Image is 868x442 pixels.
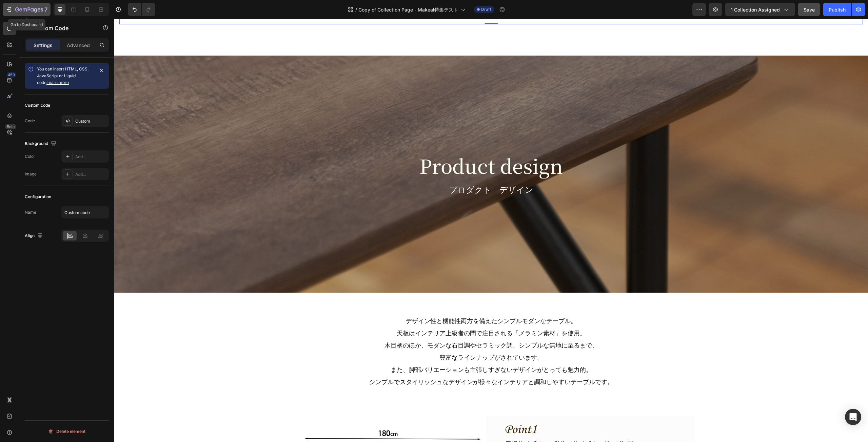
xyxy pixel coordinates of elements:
h2: Product design [255,133,499,160]
div: Open Intercom Messenger [845,409,861,425]
p: 7 [44,5,47,14]
span: / [355,6,357,13]
span: Copy of Collection Page - Makeal特集テスト [358,6,458,13]
div: Align [25,231,44,240]
div: Add... [75,154,107,160]
span: Draft [481,6,491,13]
div: Color [25,153,35,160]
p: Custom Code [33,24,91,32]
div: Beta [5,124,16,129]
div: Delete element [48,427,85,436]
span: 1 collection assigned [731,6,780,13]
p: プロダクト デザイン [256,164,498,176]
button: 7 [3,3,51,16]
div: Undo/Redo [128,3,155,16]
p: Advanced [67,42,90,49]
button: Publish [823,3,851,16]
button: Save [798,3,820,16]
img: Alt Image [390,405,424,415]
div: Name [25,209,36,215]
div: Image [25,171,37,177]
a: Learn more [46,80,69,85]
p: 天板サイズは1cm単位でサイズオーダーが無料 [391,421,572,429]
div: Configuration [25,194,51,200]
iframe: Design area [114,19,868,442]
div: Custom [75,118,107,124]
div: Add... [75,171,107,177]
div: Code [25,118,35,124]
div: Background [25,139,58,148]
div: 450 [6,72,16,78]
p: Settings [34,42,53,49]
button: Delete element [25,426,109,437]
span: You can insert HTML, CSS, JavaScript or Liquid code [37,66,88,85]
div: Publish [829,6,846,13]
div: Custom code [25,102,50,108]
button: 1 collection assigned [725,3,795,16]
span: Save [804,7,815,13]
